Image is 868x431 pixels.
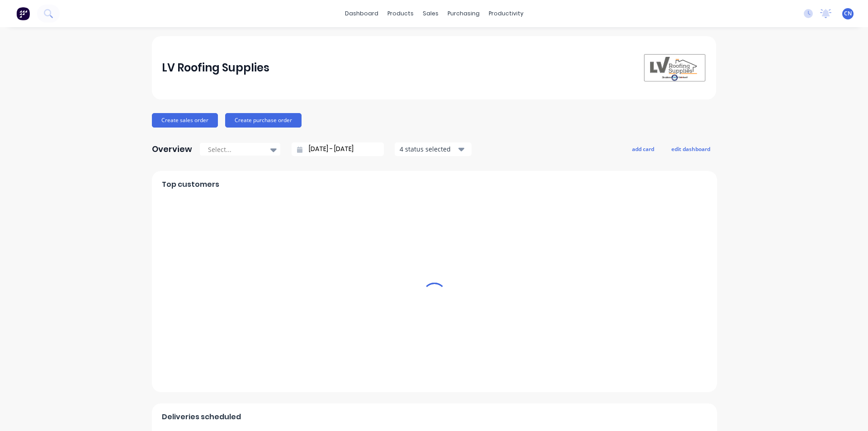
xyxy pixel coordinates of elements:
[400,144,457,154] div: 4 status selected
[162,412,241,422] span: Deliveries scheduled
[152,113,218,128] button: Create sales order
[395,142,472,156] button: 4 status selected
[225,113,302,128] button: Create purchase order
[418,7,443,20] div: sales
[643,53,706,82] img: LV Roofing Supplies
[16,7,30,20] img: Factory
[162,59,269,77] div: LV Roofing Supplies
[152,140,192,158] div: Overview
[484,7,528,20] div: productivity
[844,9,852,18] span: CN
[443,7,484,20] div: purchasing
[162,179,219,190] span: Top customers
[383,7,418,20] div: products
[626,143,660,155] button: add card
[340,7,383,20] a: dashboard
[665,143,716,155] button: edit dashboard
